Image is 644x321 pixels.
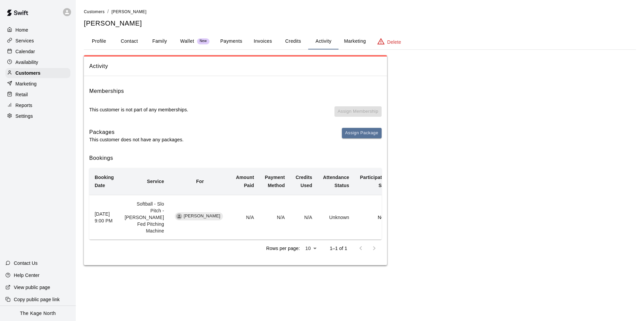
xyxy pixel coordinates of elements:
[89,195,119,240] th: [DATE] 9:00 PM
[119,195,169,240] td: Softball - Slo Pitch - [PERSON_NAME] Fed Pitching Machine
[302,244,319,253] div: 10
[323,175,349,188] b: Attendance Status
[259,195,290,240] td: N/A
[5,100,70,110] a: Reports
[89,106,188,113] p: This customer is not part of any memberships.
[342,128,382,138] button: Assign Package
[20,310,56,317] p: The Kage North
[318,195,355,240] td: Unknown
[290,195,318,240] td: N/A
[360,214,389,221] p: None
[15,27,28,33] p: Home
[89,168,395,240] table: simple table
[181,213,223,219] span: [PERSON_NAME]
[84,8,636,15] nav: breadcrumb
[266,245,300,252] p: Rows per page:
[5,79,70,89] a: Marketing
[15,102,32,109] p: Reports
[15,70,40,76] p: Customers
[5,46,70,57] a: Calendar
[278,33,308,49] button: Credits
[107,8,109,15] li: /
[89,128,184,137] h6: Packages
[114,33,144,49] button: Contact
[5,68,70,78] a: Customers
[14,260,38,266] p: Contact Us
[265,175,285,188] b: Payment Method
[15,48,35,55] p: Calendar
[339,33,371,49] button: Marketing
[95,175,114,188] b: Booking Date
[144,33,175,49] button: Family
[89,87,124,96] h6: Memberships
[5,36,70,46] a: Services
[14,296,60,303] p: Copy public page link
[308,33,339,49] button: Activity
[15,59,38,66] p: Availability
[5,90,70,100] a: Retail
[15,91,28,98] p: Retail
[176,213,182,219] div: Robert Mihills
[147,179,164,184] b: Service
[84,19,636,28] h5: [PERSON_NAME]
[89,136,184,143] p: This customer does not have any packages.
[15,80,37,87] p: Marketing
[296,175,312,188] b: Credits Used
[334,106,382,122] span: You don't have any memberships
[231,195,260,240] td: N/A
[5,111,70,121] a: Settings
[387,39,401,45] p: Delete
[248,33,278,49] button: Invoices
[330,245,347,252] p: 1–1 of 1
[196,179,204,184] b: For
[215,33,248,49] button: Payments
[197,39,210,43] span: New
[180,38,194,45] p: Wallet
[15,113,33,119] p: Settings
[236,175,254,188] b: Amount Paid
[84,33,636,49] div: basic tabs example
[5,57,70,67] a: Availability
[14,284,50,291] p: View public page
[89,154,382,163] h6: Bookings
[360,175,389,188] b: Participating Staff
[15,37,34,44] p: Services
[89,62,382,71] span: Activity
[5,25,70,35] a: Home
[84,9,105,14] span: Customers
[84,9,105,14] a: Customers
[84,33,114,49] button: Profile
[111,9,147,14] span: [PERSON_NAME]
[14,272,39,279] p: Help Center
